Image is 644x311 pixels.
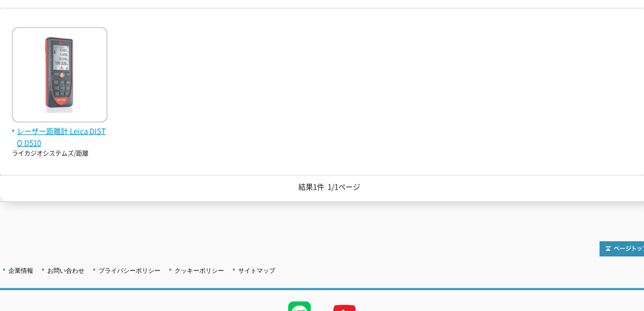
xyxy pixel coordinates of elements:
[47,267,84,274] a: お問い合わせ
[12,149,108,159] p: ライカジオシステムズ/距離
[175,267,224,274] a: クッキーポリシー
[12,27,108,125] img: Leica DISTO D510
[12,125,108,149] span: レーザー距離計 Leica DISTO D510
[12,114,108,148] a: レーザー距離計 Leica DISTO D510
[99,267,160,274] a: プライバシーポリシー
[238,267,275,274] a: サイトマップ
[8,267,33,274] a: 企業情報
